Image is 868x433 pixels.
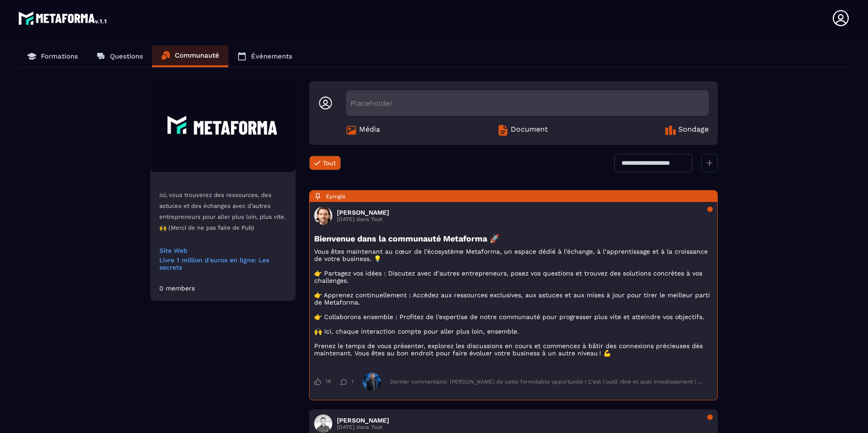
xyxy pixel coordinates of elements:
a: Événements [228,45,301,67]
span: Tout [323,159,336,167]
div: Placeholder [346,90,709,116]
span: 1 [351,379,354,385]
div: Dernier commentaire: [PERSON_NAME] de cette formidable opportunité ! C'est l'outil rêvé et quel i... [390,379,704,385]
span: Sondage [678,125,709,136]
a: Livre 1 million d'euros en ligne: Les secrets [159,256,286,271]
p: Ici, vous trouverez des ressources, des astuces et des échanges avec d’autres entrepreneurs pour ... [159,190,286,233]
a: Questions [87,45,152,67]
img: logo [18,9,108,27]
span: 18 [325,378,331,385]
p: Vous êtes maintenant au cœur de l’écosystème Metaforma, un espace dédié à l’échange, à l’apprenti... [314,248,713,357]
span: Épinglé [326,193,345,200]
a: Communauté [152,45,228,67]
h3: [PERSON_NAME] [337,209,389,216]
p: Questions [110,52,143,60]
span: Média [359,125,380,136]
span: Document [511,125,548,136]
p: Formations [41,52,78,60]
p: [DATE] dans Tout [337,424,389,430]
a: Formations [18,45,87,67]
a: Site Web [159,247,286,254]
h3: Bienvenue dans la communauté Metaforma 🚀 [314,234,713,243]
img: Community background [150,81,296,172]
p: Événements [251,52,292,60]
p: Communauté [175,51,219,59]
div: 0 members [159,285,195,292]
h3: [PERSON_NAME] [337,417,389,424]
p: [DATE] dans Tout [337,216,389,222]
